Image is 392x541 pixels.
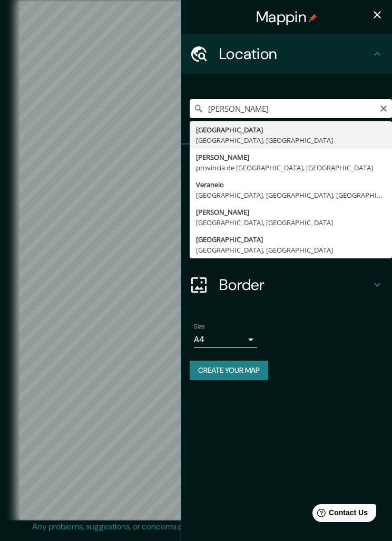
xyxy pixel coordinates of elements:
div: provincia de [GEOGRAPHIC_DATA], [GEOGRAPHIC_DATA] [196,162,386,173]
h4: Border [219,275,371,294]
iframe: Help widget launcher [298,500,380,529]
div: [GEOGRAPHIC_DATA] [196,124,386,135]
div: Veraneio [196,179,386,190]
div: Border [181,265,392,305]
div: [PERSON_NAME] [196,207,386,217]
div: Layout [181,225,392,265]
canvas: Map [19,2,373,519]
div: [PERSON_NAME] [196,152,386,162]
label: Size [194,322,205,331]
img: pin-icon.png [309,14,317,22]
div: Style [181,185,392,225]
div: A4 [194,331,257,348]
div: [GEOGRAPHIC_DATA], [GEOGRAPHIC_DATA] [196,245,386,255]
div: [GEOGRAPHIC_DATA], [GEOGRAPHIC_DATA] [196,217,386,228]
h4: Mappin [256,7,317,26]
div: [GEOGRAPHIC_DATA], [GEOGRAPHIC_DATA], [GEOGRAPHIC_DATA] [196,190,386,200]
p: Any problems, suggestions, or concerns please email . [32,520,356,533]
input: Pick your city or area [190,99,392,118]
button: Create your map [190,361,268,380]
div: [GEOGRAPHIC_DATA] [196,234,386,245]
div: Location [181,34,392,74]
div: Pins [181,144,392,185]
div: [GEOGRAPHIC_DATA], [GEOGRAPHIC_DATA] [196,135,386,146]
h4: Location [219,44,371,63]
button: Clear [379,103,388,113]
